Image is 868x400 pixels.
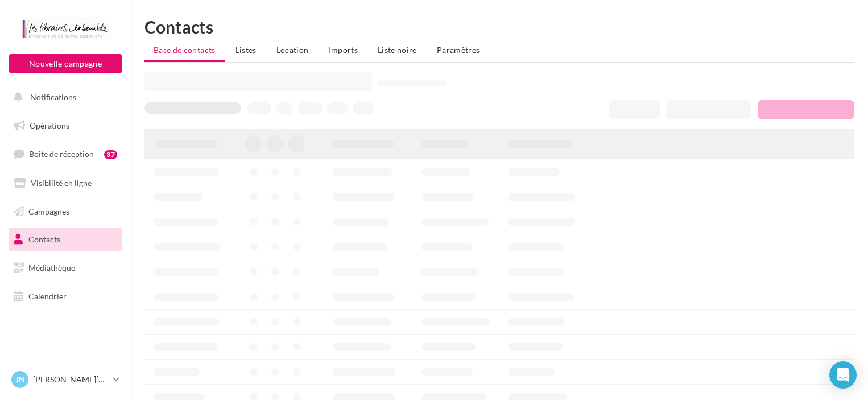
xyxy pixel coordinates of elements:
a: JN [PERSON_NAME][DATE] [9,369,122,390]
a: Contacts [7,228,124,251]
div: 37 [104,150,117,159]
a: Boîte de réception37 [7,142,124,166]
span: Contacts [28,234,60,244]
a: Médiathèque [7,256,124,280]
span: Boîte de réception [29,149,94,159]
p: [PERSON_NAME][DATE] [33,374,109,385]
span: Opérations [30,121,69,130]
h1: Contacts [144,18,854,35]
a: Visibilité en ligne [7,171,124,195]
span: Calendrier [28,291,67,301]
span: Location [276,45,309,55]
button: Notifications [7,85,119,109]
span: Liste noire [378,45,417,55]
button: Nouvelle campagne [9,54,122,73]
a: Opérations [7,114,124,138]
span: Listes [235,45,257,55]
span: Médiathèque [28,263,75,273]
a: Calendrier [7,284,124,308]
span: Imports [329,45,358,55]
span: Visibilité en ligne [31,178,92,188]
a: Campagnes [7,200,124,224]
span: JN [15,374,25,385]
span: Notifications [30,92,76,102]
span: Paramètres [437,45,480,55]
div: Open Intercom Messenger [829,361,857,389]
span: Campagnes [28,206,69,216]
